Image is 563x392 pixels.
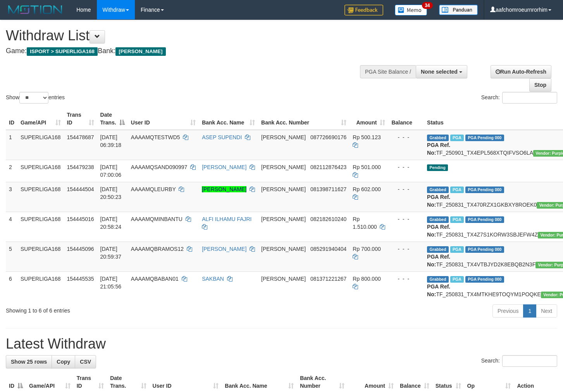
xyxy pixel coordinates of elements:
span: Copy 081398711627 to clipboard [310,186,346,192]
a: Previous [492,304,523,318]
h1: Latest Withdraw [6,336,557,352]
td: SUPERLIGA168 [17,160,64,182]
th: ID [6,108,17,130]
span: Marked by aafounsreynich [450,187,464,193]
span: 154445016 [67,216,94,222]
span: [PERSON_NAME] [261,246,306,252]
span: Copy 082112876423 to clipboard [310,164,346,170]
th: Balance [388,108,424,130]
span: PGA Pending [465,276,504,283]
span: [PERSON_NAME] [261,276,306,282]
span: PGA Pending [465,246,504,253]
td: 3 [6,182,17,212]
span: [DATE] 20:59:37 [100,246,122,260]
a: [PERSON_NAME] [202,246,246,252]
div: - - - [391,275,421,283]
a: CSV [75,355,96,368]
span: ISPORT > SUPERLIGA168 [27,47,98,56]
a: Next [536,304,557,318]
img: Feedback.jpg [344,5,383,16]
span: 154479238 [67,164,94,170]
div: - - - [391,133,421,141]
span: AAAAMQTESTWD5 [131,134,180,140]
span: Copy 082182610240 to clipboard [310,216,346,222]
th: Bank Acc. Name: activate to sort column ascending [199,108,258,130]
span: None selected [421,69,458,75]
div: Showing 1 to 6 of 6 entries [6,304,229,314]
a: Run Auto-Refresh [491,65,551,78]
div: - - - [391,245,421,253]
a: 1 [523,304,536,318]
td: SUPERLIGA168 [17,271,64,301]
th: Bank Acc. Number: activate to sort column ascending [258,108,350,130]
span: Marked by aafheankoy [450,216,464,223]
b: PGA Ref. No: [427,224,450,238]
span: Grabbed [427,276,449,283]
span: Marked by aafheankoy [450,246,464,253]
label: Search: [481,355,557,367]
img: MOTION_logo.png [6,4,65,16]
img: Button%20Memo.svg [395,5,427,16]
a: Stop [529,78,551,92]
span: Grabbed [427,216,449,223]
span: [DATE] 20:58:24 [100,216,122,230]
th: Trans ID: activate to sort column ascending [64,108,97,130]
th: Date Trans.: activate to sort column descending [97,108,128,130]
span: 154445096 [67,246,94,252]
a: SAKBAN [202,276,224,282]
h4: Game: Bank: [6,47,368,55]
span: Grabbed [427,135,449,141]
th: Amount: activate to sort column ascending [350,108,388,130]
td: 5 [6,242,17,271]
span: [DATE] 06:39:18 [100,134,122,148]
span: 154445535 [67,276,94,282]
span: [PERSON_NAME] [261,134,306,140]
span: AAAAMQBABAN01 [131,276,179,282]
span: Grabbed [427,187,449,193]
a: Copy [52,355,75,368]
span: [PERSON_NAME] [261,186,306,192]
a: [PERSON_NAME] [202,164,246,170]
span: PGA Pending [465,216,504,223]
div: PGA Site Balance / [360,65,416,78]
th: User ID: activate to sort column ascending [128,108,199,130]
td: SUPERLIGA168 [17,182,64,212]
span: AAAAMQLEURBY [131,186,176,192]
b: PGA Ref. No: [427,283,450,297]
div: - - - [391,185,421,193]
select: Showentries [19,92,48,104]
span: [PERSON_NAME] [261,216,306,222]
span: Rp 1.510.000 [353,216,377,230]
span: 154478687 [67,134,94,140]
img: panduan.png [439,5,478,15]
span: AAAAMQMINBANTU [131,216,183,222]
span: Pending [427,164,448,171]
span: Marked by aafmaleo [450,135,464,141]
a: ASEP SUPENDI [202,134,242,140]
span: PGA Pending [465,135,504,141]
input: Search: [502,355,557,367]
span: [DATE] 21:05:56 [100,276,122,290]
input: Search: [502,92,557,104]
td: 6 [6,271,17,301]
span: Rp 800.000 [353,276,380,282]
span: Show 25 rows [11,359,47,365]
a: Show 25 rows [6,355,52,368]
span: PGA Pending [465,187,504,193]
span: Copy [57,359,70,365]
label: Show entries [6,92,65,104]
td: 4 [6,212,17,242]
span: Rp 500.123 [353,134,380,140]
span: [DATE] 07:00:06 [100,164,122,178]
b: PGA Ref. No: [427,142,450,156]
td: 2 [6,160,17,182]
span: [PERSON_NAME] [115,47,165,56]
span: 154444504 [67,186,94,192]
button: None selected [416,65,467,78]
span: [DATE] 20:50:23 [100,186,122,200]
td: SUPERLIGA168 [17,130,64,160]
div: - - - [391,163,421,171]
td: 1 [6,130,17,160]
span: CSV [80,359,91,365]
span: Copy 081371221267 to clipboard [310,276,346,282]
